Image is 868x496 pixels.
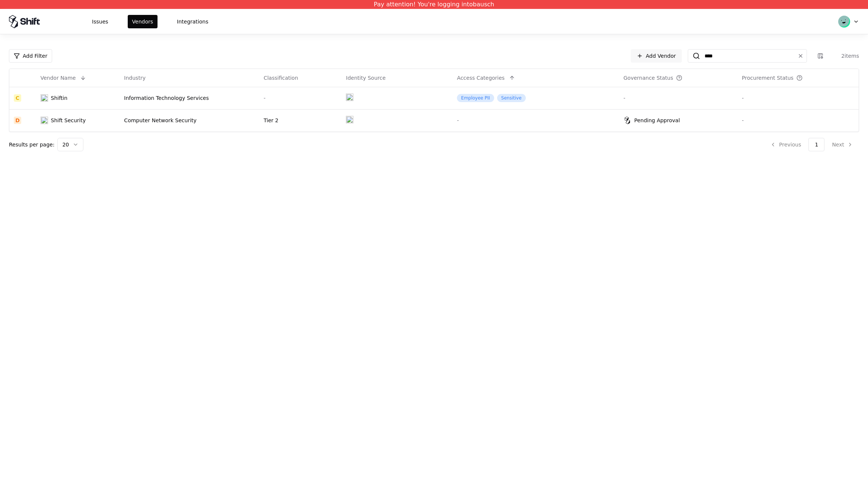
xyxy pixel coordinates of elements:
a: Add Vendor [631,49,682,63]
div: Procurement Status [742,74,794,82]
div: - [457,117,614,124]
div: - [623,94,733,102]
div: 2 items [829,52,859,60]
div: Classification [264,74,298,82]
div: - [742,117,854,124]
div: Shiftin [51,94,68,102]
div: C [14,94,21,102]
div: - [264,94,337,102]
button: Vendors [128,15,158,28]
div: Access Categories [457,74,505,82]
button: Add Filter [9,49,52,63]
div: Sensitive [497,94,526,102]
img: entra.microsoft.com [346,94,353,101]
div: Identity Source [346,74,385,82]
img: shiftin [41,94,48,102]
div: Governance Status [623,74,673,82]
div: D [14,117,21,124]
div: Vendor Name [41,74,76,82]
div: Tier 2 [264,117,337,124]
button: Issues [88,15,113,28]
div: Industry [124,74,146,82]
button: Integrations [172,15,213,28]
div: Pending Approval [634,117,680,124]
button: 1 [808,138,824,151]
div: - [742,94,854,102]
div: Computer Network Security [124,117,255,124]
div: Information Technology Services [124,94,255,102]
nav: pagination [764,138,859,151]
div: Employee PII [457,94,494,102]
img: Shift Security [41,117,48,124]
img: entra.microsoft.com [346,116,353,123]
p: Results per page: [9,141,54,148]
div: Shift Security [51,117,86,124]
